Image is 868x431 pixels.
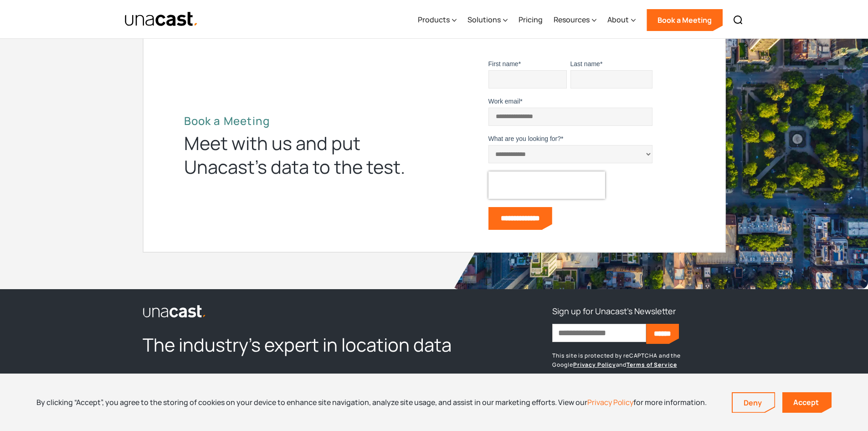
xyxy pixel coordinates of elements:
[184,114,421,128] h2: Book a Meeting
[607,1,636,39] div: About
[782,392,832,413] a: Accept
[418,14,450,25] div: Products
[554,14,590,25] div: Resources
[36,397,707,407] div: By clicking “Accept”, you agree to the storing of cookies on your device to enhance site navigati...
[607,14,629,25] div: About
[124,11,199,27] img: Unacast text logo
[488,60,519,68] span: First name
[467,1,508,39] div: Solutions
[733,393,775,412] a: Deny
[124,11,199,27] a: home
[488,171,605,199] iframe: reCAPTCHA
[488,98,520,105] span: Work email
[488,135,561,142] span: What are you looking for?
[647,9,723,31] a: Book a Meeting
[143,305,206,318] img: Unacast logo
[519,1,543,39] a: Pricing
[552,304,676,318] h3: Sign up for Unacast's Newsletter
[570,60,600,68] span: Last name
[627,361,677,369] a: Terms of Service
[552,351,725,369] p: This site is protected by reCAPTCHA and the Google and
[418,1,457,39] div: Products
[733,15,744,26] img: Search icon
[467,14,501,25] div: Solutions
[184,131,421,179] div: Meet with us and put Unacast’s data to the test.
[554,1,596,39] div: Resources
[143,333,477,357] h2: The industry’s expert in location data
[587,397,633,407] a: Privacy Policy
[573,361,616,369] a: Privacy Policy
[143,304,477,318] a: link to the homepage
